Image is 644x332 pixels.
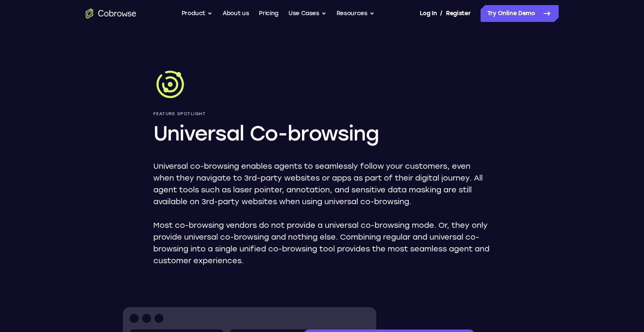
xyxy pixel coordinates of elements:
a: Go to the home page [86,8,136,19]
h1: Universal Co-browsing [153,120,491,147]
button: Resources [337,5,375,22]
p: Universal co-browsing enables agents to seamlessly follow your customers, even when they navigate... [153,160,491,208]
a: Log In [420,5,437,22]
button: Use Cases [288,5,326,22]
p: Feature Spotlight [153,111,491,116]
span: / [440,8,443,19]
a: Register [446,5,470,22]
button: Product [182,5,213,22]
a: Try Online Demo [481,5,559,22]
a: About us [223,5,249,22]
p: Most co-browsing vendors do not provide a universal co-browsing mode. Or, they only provide unive... [153,219,491,267]
a: Pricing [259,5,278,22]
img: Universal Co-browsing [153,67,187,101]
